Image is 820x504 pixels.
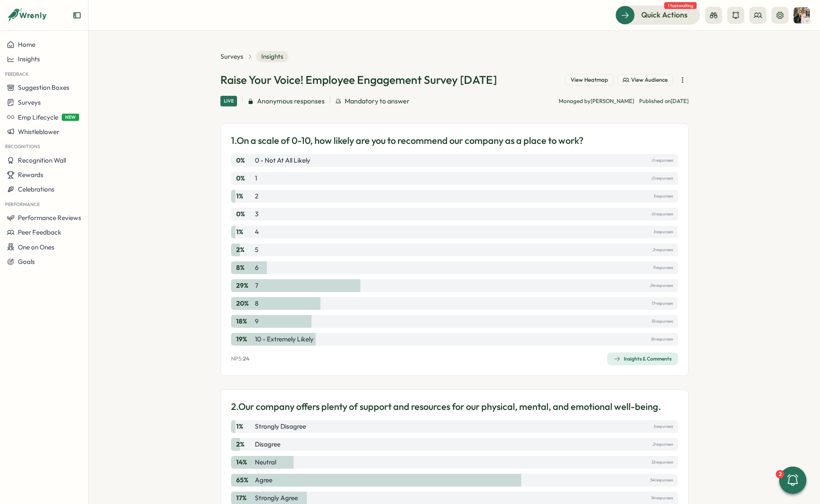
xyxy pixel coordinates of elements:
p: 0 responses [651,156,673,165]
span: View Heatmap [571,76,608,84]
span: Goals [18,258,35,266]
p: 7 [255,281,258,290]
p: 2 responses [652,440,673,449]
p: 2. Our company offers plenty of support and resources for our physical, mental, and emotional wel... [231,400,661,413]
p: Strongly Disagree [255,422,306,431]
p: 6 [255,263,259,272]
p: 8 % [236,263,253,272]
p: 17 responses [651,299,673,308]
div: 2 [776,470,784,478]
p: 1 [255,174,257,183]
p: Strongly Agree [255,493,298,503]
p: 65 % [236,475,253,485]
span: Surveys [18,98,41,106]
p: 1 % [236,422,253,431]
p: Disagree [255,440,280,449]
div: Live [220,96,237,106]
p: 0 responses [651,174,673,183]
span: [PERSON_NAME] [591,97,634,104]
p: 0 - Not at all likely [255,156,310,165]
span: Insights [256,51,289,62]
p: Published on [639,97,689,105]
p: Managed by [559,97,634,105]
button: Quick Actions [615,6,700,24]
span: Suggestion Boxes [18,83,69,92]
span: Emp Lifecycle [18,113,58,121]
p: 17 % [236,493,253,503]
button: Expand sidebar [73,11,81,20]
p: 0 responses [651,209,673,219]
p: 0 % [236,209,253,219]
p: 1 responses [653,227,673,237]
span: 1 task waiting [664,2,697,9]
span: Recognition Wall [18,156,66,164]
span: View Audience [631,76,668,84]
p: 14 % [236,458,253,467]
p: 10 - Extremely likely [255,335,314,344]
p: 4 [255,227,259,237]
span: Whistleblower [18,128,59,136]
p: 7 responses [652,263,673,272]
span: Mandatory to answer [345,96,410,106]
p: 1 responses [653,422,673,431]
button: Insights & Comments [607,352,678,365]
img: Hannah Saunders [794,7,810,23]
span: Performance Reviews [18,214,81,222]
button: 2 [779,467,806,494]
p: 18 % [236,317,253,326]
p: 16 responses [651,335,673,344]
p: 1 % [236,192,253,201]
p: 5 [255,245,258,255]
a: Surveys [220,52,243,61]
span: Celebrations [18,185,54,193]
p: 8 [255,299,258,308]
span: 24 [243,355,249,362]
p: 1 % [236,227,253,237]
p: NPS: [231,355,249,363]
p: 14 responses [651,493,673,503]
span: NEW [62,114,79,121]
p: 24 responses [650,281,673,290]
div: Insights & Comments [614,355,671,362]
span: [DATE] [671,97,689,104]
span: Quick Actions [641,9,688,20]
p: Neutral [255,458,276,467]
span: Anonymous responses [257,96,325,106]
span: Home [18,40,35,49]
p: 1 responses [653,192,673,201]
span: Insights [18,55,40,63]
button: View Heatmap [565,74,614,86]
p: 19 % [236,335,253,344]
p: 0 % [236,174,253,183]
p: 3 [255,209,258,219]
p: Agree [255,475,272,485]
h1: Raise Your Voice! Employee Engagement Survey [DATE] [220,72,497,87]
p: 0 % [236,156,253,165]
p: 2 % [236,245,253,255]
span: Rewards [18,171,43,179]
span: One on Ones [18,243,54,251]
p: 1. On a scale of 0-10, how likely are you to recommend our company as a place to work? [231,134,583,147]
p: 15 responses [651,317,673,326]
p: 2 [255,192,258,201]
p: 2 % [236,440,253,449]
p: 2 responses [652,245,673,255]
span: Peer Feedback [18,228,61,236]
p: 12 responses [651,458,673,467]
p: 54 responses [650,475,673,485]
p: 9 [255,317,259,326]
p: 20 % [236,299,253,308]
p: 29 % [236,281,253,290]
button: View Audience [617,74,673,86]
